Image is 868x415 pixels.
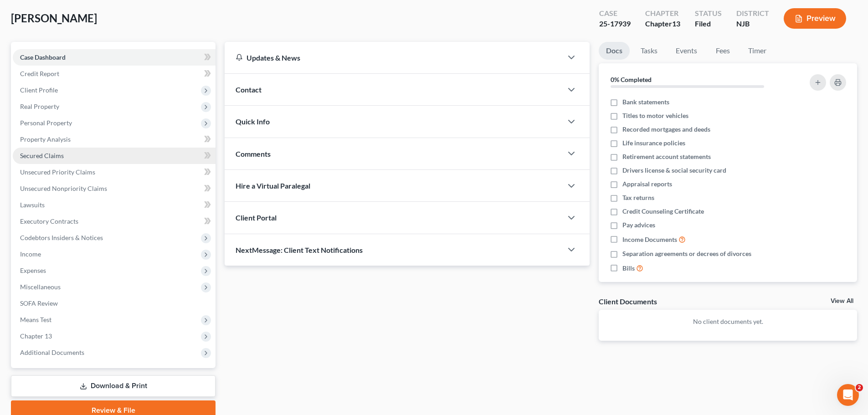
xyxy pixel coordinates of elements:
a: Unsecured Nonpriority Claims [13,180,216,197]
div: Status [695,8,722,19]
span: Tax returns [622,193,654,202]
span: SOFA Review [20,299,58,307]
span: Chapter 13 [20,332,52,340]
div: Client Documents [599,297,657,306]
span: Titles to motor vehicles [622,111,688,120]
div: 25-17939 [599,19,631,29]
a: View All [831,298,853,304]
span: Bank statements [622,97,669,107]
div: Chapter [645,8,680,19]
a: Docs [599,42,630,60]
span: 13 [672,19,680,28]
span: Bills [622,264,635,273]
div: NJB [736,19,769,29]
p: No client documents yet. [606,317,850,326]
a: Timer [741,42,774,60]
span: Client Profile [20,86,58,94]
span: Life insurance policies [622,138,685,148]
a: Events [668,42,704,60]
span: Case Dashboard [20,53,66,61]
a: Download & Print [11,375,216,397]
span: Personal Property [20,119,72,127]
span: [PERSON_NAME] [11,11,97,25]
span: Unsecured Nonpriority Claims [20,184,107,192]
span: Comments [236,149,271,158]
span: Appraisal reports [622,179,672,189]
span: Contact [236,85,262,94]
span: Drivers license & social security card [622,166,726,175]
span: Income Documents [622,235,677,244]
span: Real Property [20,102,59,110]
span: Means Test [20,316,51,323]
span: Property Analysis [20,135,71,143]
iframe: Intercom live chat [837,384,859,406]
a: Credit Report [13,66,216,82]
button: Preview [784,8,846,29]
span: Client Portal [236,213,277,222]
span: Miscellaneous [20,283,61,291]
a: Case Dashboard [13,49,216,66]
a: Tasks [633,42,665,60]
span: Executory Contracts [20,217,78,225]
span: 2 [856,384,863,391]
span: Additional Documents [20,348,84,356]
a: Property Analysis [13,131,216,148]
strong: 0% Completed [611,76,652,83]
span: NextMessage: Client Text Notifications [236,246,363,254]
span: Unsecured Priority Claims [20,168,95,176]
div: District [736,8,769,19]
span: Credit Counseling Certificate [622,207,704,216]
span: Credit Report [20,70,59,77]
a: Executory Contracts [13,213,216,230]
div: Filed [695,19,722,29]
div: Chapter [645,19,680,29]
span: Income [20,250,41,258]
span: Hire a Virtual Paralegal [236,181,310,190]
a: Lawsuits [13,197,216,213]
span: Recorded mortgages and deeds [622,125,710,134]
span: Retirement account statements [622,152,711,161]
span: Lawsuits [20,201,45,209]
span: Quick Info [236,117,270,126]
span: Codebtors Insiders & Notices [20,234,103,241]
a: Unsecured Priority Claims [13,164,216,180]
span: Expenses [20,266,46,274]
span: Pay advices [622,220,655,230]
span: Separation agreements or decrees of divorces [622,249,751,258]
a: Fees [708,42,737,60]
span: Secured Claims [20,152,64,159]
a: Secured Claims [13,148,216,164]
div: Updates & News [236,53,551,62]
a: SOFA Review [13,295,216,312]
div: Case [599,8,631,19]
